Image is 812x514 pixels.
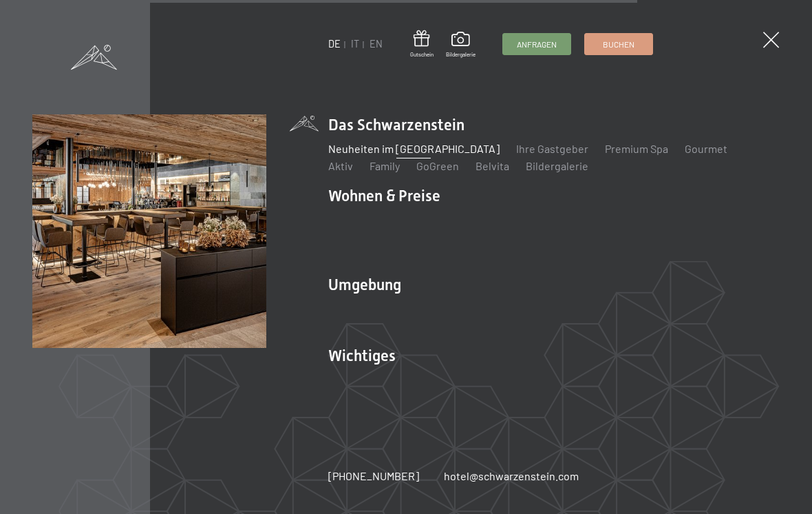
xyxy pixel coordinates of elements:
a: Family [370,159,400,172]
a: Bildergalerie [446,32,476,58]
a: GoGreen [416,159,459,172]
a: Belvita [476,159,509,172]
a: Gutschein [410,30,434,59]
a: IT [351,38,359,50]
a: DE [328,38,341,50]
span: [PHONE_NUMBER] [328,469,419,482]
a: Gourmet [685,142,727,155]
a: Aktiv [328,159,353,172]
span: Buchen [602,39,634,50]
a: Buchen [584,34,652,54]
a: hotel@schwarzenstein.com [443,469,578,484]
span: Bildergalerie [446,51,476,59]
a: Anfragen [504,34,571,54]
a: Premium Spa [605,142,668,155]
span: Gutschein [410,51,434,59]
a: Bildergalerie [526,159,588,172]
a: [PHONE_NUMBER] [328,469,419,484]
a: Neuheiten im [GEOGRAPHIC_DATA] [328,142,500,155]
span: Anfragen [517,39,557,50]
a: EN [370,38,383,50]
a: Ihre Gastgeber [516,142,588,155]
